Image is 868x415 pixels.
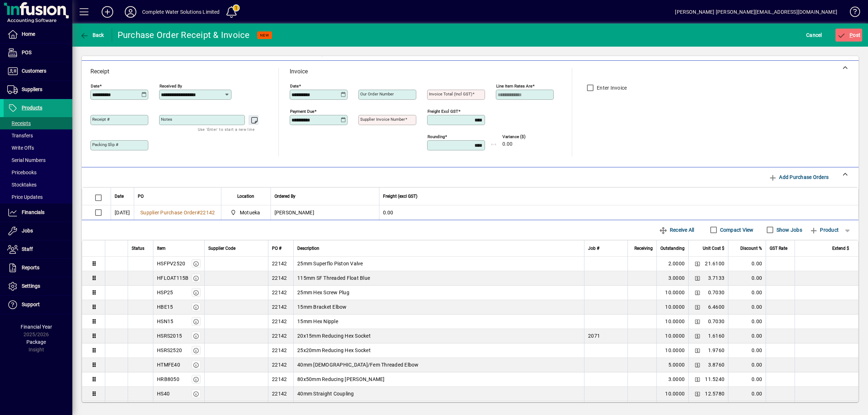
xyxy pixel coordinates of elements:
[275,192,375,200] div: Ordered By
[728,372,766,387] td: 0.00
[656,286,688,300] td: 10.0000
[293,271,584,286] td: 115mm SF Threaded Float Blue
[692,258,702,269] button: Change Price Levels
[502,134,546,139] span: Variance ($)
[22,31,35,37] span: Home
[80,32,104,38] span: Back
[4,240,72,258] a: Staff
[850,32,853,38] span: P
[656,223,697,236] button: Receive All
[271,205,379,220] td: [PERSON_NAME]
[272,244,281,252] span: PO #
[118,29,250,41] div: Purchase Order Receipt & Invoice
[293,315,584,329] td: 15mm Hex Nipple
[708,361,725,368] span: 3.8760
[4,191,72,203] a: Price Updates
[656,315,688,329] td: 10.0000
[142,6,220,18] div: Complete Water Solutions Limited
[692,345,702,355] button: Change Price Levels
[293,343,584,358] td: 25x20mm Reducing Hex Socket
[728,343,766,358] td: 0.00
[634,244,653,252] span: Receiving
[157,361,180,368] div: HTMFE40
[268,343,293,358] td: 22142
[656,271,688,286] td: 3.0000
[7,157,46,163] span: Serial Numbers
[22,228,33,234] span: Jobs
[4,179,72,191] a: Stocktakes
[656,257,688,271] td: 2.0000
[240,209,260,216] span: Motueka
[157,390,170,397] div: HS40
[157,274,189,282] div: HFLOAT115B
[7,145,34,151] span: Write Offs
[115,192,130,200] div: Date
[72,29,112,42] app-page-header-button: Back
[157,318,173,325] div: HSN15
[383,192,417,200] span: Freight (excl GST)
[268,329,293,343] td: 22142
[656,358,688,372] td: 5.0000
[360,117,405,122] mat-label: Supplier invoice number
[835,29,863,42] button: Post
[692,287,702,298] button: Change Price Levels
[705,260,724,267] span: 21.6100
[4,204,72,222] a: Financials
[22,68,46,74] span: Customers
[806,29,822,41] span: Cancel
[293,286,584,300] td: 25mm Hex Screw Plug
[832,244,849,252] span: Extend $
[809,224,839,236] span: Product
[260,33,269,38] span: NEW
[728,271,766,286] td: 0.00
[293,358,584,372] td: 40mm [DEMOGRAPHIC_DATA]/Fem Threaded Elbow
[427,109,458,114] mat-label: Freight excl GST
[22,50,31,55] span: POS
[4,142,72,154] a: Write Offs
[4,44,72,62] a: POS
[775,226,802,234] label: Show Jobs
[705,376,724,383] span: 11.5240
[91,84,99,89] mat-label: Date
[692,389,702,399] button: Change Price Levels
[502,141,512,147] span: 0.00
[4,62,72,80] a: Customers
[119,5,142,18] button: Profile
[728,329,766,343] td: 0.00
[496,84,532,89] mat-label: Line item rates are
[708,274,725,282] span: 3.7133
[268,358,293,372] td: 22142
[268,387,293,401] td: 22142
[200,210,215,215] span: 22142
[22,301,40,307] span: Support
[275,192,295,200] span: Ordered By
[22,209,44,215] span: Financials
[708,318,725,325] span: 0.7030
[4,154,72,166] a: Serial Numbers
[138,192,217,200] div: PO
[705,390,724,397] span: 12.5780
[293,300,584,315] td: 15mm Bracket Elbow
[293,387,584,401] td: 40mm Straight Coupling
[111,205,134,220] td: [DATE]
[268,372,293,387] td: 22142
[26,339,46,345] span: Package
[4,117,72,129] a: Receipts
[656,387,688,401] td: 10.0000
[656,300,688,315] td: 10.0000
[22,283,40,289] span: Settings
[293,372,584,387] td: 80x50mm Reducing [PERSON_NAME]
[268,286,293,300] td: 22142
[7,182,37,188] span: Stocktakes
[268,315,293,329] td: 22142
[7,194,43,200] span: Price Updates
[692,302,702,312] button: Change Price Levels
[268,257,293,271] td: 22142
[656,343,688,358] td: 10.0000
[92,117,110,122] mat-label: Receipt #
[22,86,42,92] span: Suppliers
[844,1,859,25] a: Knowledge Base
[708,303,725,311] span: 6.4600
[4,25,72,43] a: Home
[140,210,197,215] span: Supplier Purchase Order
